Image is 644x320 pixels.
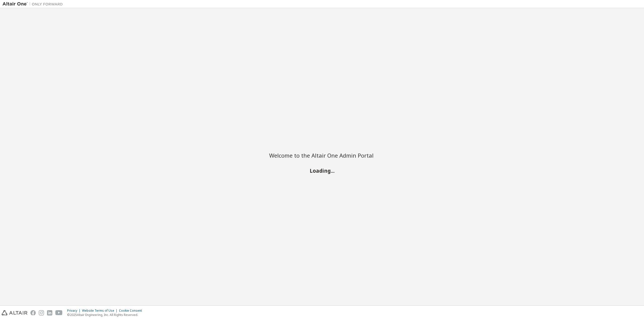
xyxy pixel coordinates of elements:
[2,310,27,315] img: altair_logo.svg
[3,2,65,7] img: Altair One
[82,309,119,313] div: Website Terms of Use
[269,167,375,174] h2: Loading...
[55,310,63,315] img: youtube.svg
[67,313,145,317] p: © 2025 Altair Engineering, Inc. All Rights Reserved.
[39,310,44,315] img: instagram.svg
[47,310,52,315] img: linkedin.svg
[119,309,145,313] div: Cookie Consent
[30,310,36,315] img: facebook.svg
[67,309,82,313] div: Privacy
[269,152,375,159] h2: Welcome to the Altair One Admin Portal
